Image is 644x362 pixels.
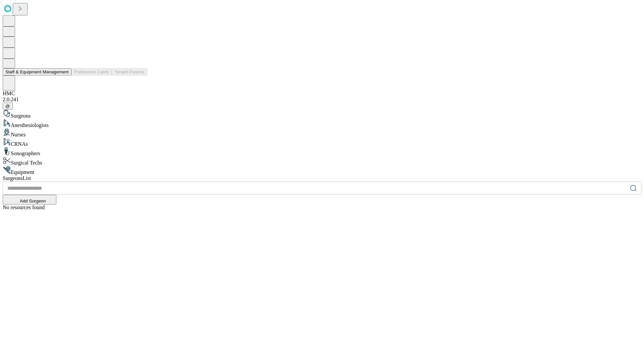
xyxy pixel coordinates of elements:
[3,90,641,97] div: HMC
[112,68,147,75] button: Tenant Params
[71,68,112,75] button: Preference Cards
[3,119,641,128] div: Anesthesiologists
[3,157,641,166] div: Surgical Techs
[3,147,641,157] div: Sonographers
[3,110,641,119] div: Surgeons
[3,204,641,210] div: No resources found
[20,198,46,203] span: Add Surgeon
[3,103,13,110] button: @
[3,166,641,175] div: Equipment
[3,175,641,181] div: Surgeons List
[3,195,56,204] button: Add Surgeon
[3,68,71,75] button: Staff & Equipment Management
[3,128,641,138] div: Nurses
[3,97,641,103] div: 2.0.241
[5,104,10,109] span: @
[3,138,641,147] div: CRNAs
